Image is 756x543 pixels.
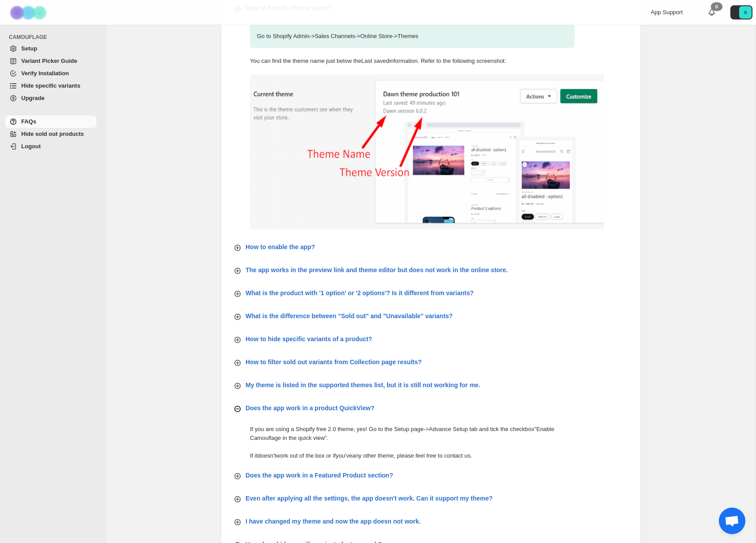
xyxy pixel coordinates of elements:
p: Even after applying all the settings, the app doesn't work. Can it support my theme? [246,494,493,503]
button: Even after applying all the settings, the app doesn't work. Can it support my theme? [228,490,634,506]
a: Logout [5,140,96,153]
a: Variant Picker Guide [5,55,96,67]
p: The app works in the preview link and theme editor but does not work in the online store. [246,266,508,274]
img: Camouflage [7,0,51,25]
a: 0 [707,8,716,17]
button: How to enable the app? [228,239,634,255]
button: How to hide specific variants of a product? [228,331,634,347]
p: Go to Shopify Admin -> Sales Channels -> Online Store -> Themes [250,25,575,48]
span: Hide specific variants [21,82,81,89]
p: Does the app work in a product QuickView? [246,404,374,412]
span: Setup [21,45,37,52]
a: Hide sold out products [5,128,96,140]
div: Open chat [719,508,745,534]
a: Verify Installation [5,67,96,80]
button: What is the difference between "Sold out" and "Unavailable" variants? [228,308,634,324]
button: Does the app work in a product QuickView? [228,400,634,416]
p: How to filter sold out variants from Collection page results? [246,358,422,366]
button: The app works in the preview link and theme editor but does not work in the online store. [228,262,634,278]
span: Verify Installation [21,70,69,77]
button: My theme is listed in the supported themes list, but it is still not working for me. [228,377,634,393]
p: If you are using a Shopify free 2.0 theme, yes! Go to the Setup page -> Advance Setup tab and tic... [250,425,575,443]
span: App Support [651,9,683,15]
span: Hide sold out products [21,131,84,137]
img: find-theme-name [250,74,604,229]
p: How to enable the app? [246,243,315,251]
p: How to hide specific variants of a product? [246,335,372,343]
div: 0 [711,2,722,11]
p: Does the app work in a Featured Product section? [246,471,393,480]
button: Avatar with initials A [730,5,752,19]
button: Does the app work in a Featured Product section? [228,467,634,483]
span: Upgrade [21,95,45,101]
text: A [744,10,747,15]
p: You can find the theme name just below the Last saved information. Refer to the following screens... [250,57,575,65]
span: Avatar with initials A [739,6,752,19]
a: Setup [5,42,96,55]
p: If it doesn't work out of the box or if you've any other theme, please feel free to contact us. [250,451,575,460]
button: I have changed my theme and now the app doesn not work. [228,513,634,529]
span: FAQs [21,118,36,125]
span: CAMOUFLAGE [9,34,100,41]
a: FAQs [5,116,96,128]
button: How to filter sold out variants from Collection page results? [228,354,634,370]
p: What is the product with '1 option' or '2 options'? Is it different from variants? [246,289,474,297]
p: What is the difference between "Sold out" and "Unavailable" variants? [246,312,453,320]
button: What is the product with '1 option' or '2 options'? Is it different from variants? [228,285,634,301]
p: My theme is listed in the supported themes list, but it is still not working for me. [246,381,480,389]
span: Variant Picker Guide [21,58,77,64]
a: Upgrade [5,92,96,104]
a: Hide specific variants [5,80,96,92]
p: I have changed my theme and now the app doesn not work. [246,517,421,526]
span: Logout [21,143,41,150]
